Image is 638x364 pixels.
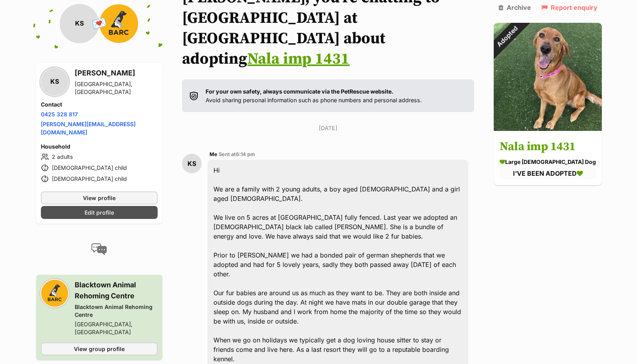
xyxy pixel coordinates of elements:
[494,125,602,132] a: Adopted
[75,320,158,336] div: [GEOGRAPHIC_DATA], [GEOGRAPHIC_DATA]
[206,87,422,104] p: Avoid sharing personal information such as phone numbers and personal address.
[75,80,158,96] div: [GEOGRAPHIC_DATA], [GEOGRAPHIC_DATA]
[99,4,138,43] img: Blacktown Animal Rehoming Centre profile pic
[75,68,158,79] h3: [PERSON_NAME]
[74,345,125,353] span: View group profile
[41,342,158,355] a: View group profile
[247,49,349,69] a: Nala imp 1431
[41,143,158,151] h4: Household
[500,158,596,166] div: large [DEMOGRAPHIC_DATA] Dog
[90,15,108,32] span: 💌
[494,132,602,185] a: Nala imp 1431 large [DEMOGRAPHIC_DATA] Dog I'VE BEEN ADOPTED
[500,168,596,179] div: I'VE BEEN ADOPTED
[41,174,158,184] li: [DEMOGRAPHIC_DATA] child
[206,88,393,95] strong: For your own safety, always communicate via the PetRescue website.
[182,154,202,173] div: KS
[41,111,78,118] a: 0425 328 817
[219,151,255,157] span: Sent at
[41,163,158,173] li: [DEMOGRAPHIC_DATA] child
[75,303,158,319] div: Blacktown Animal Rehoming Centre
[500,138,596,156] h3: Nala imp 1431
[41,191,158,204] a: View profile
[60,4,99,43] div: KS
[75,279,158,301] h3: Blacktown Animal Rehoming Centre
[41,121,136,136] a: [PERSON_NAME][EMAIL_ADDRESS][DOMAIN_NAME]
[41,68,68,96] div: KS
[41,206,158,219] a: Edit profile
[236,151,255,157] span: 6:14 pm
[41,279,68,307] img: Blacktown Animal Rehoming Centre profile pic
[41,152,158,162] li: 2 adults
[83,194,116,202] span: View profile
[182,124,474,132] p: [DATE]
[41,101,158,108] h4: Contact
[91,243,107,255] img: conversation-icon-4a6f8262b818ee0b60e3300018af0b2d0b884aa5de6e9bcb8d3d4eeb1a70a7c4.svg
[541,4,598,11] a: Report enquiry
[494,23,602,131] img: Nala imp 1431
[498,4,531,11] a: Archive
[85,208,114,217] span: Edit profile
[484,13,531,61] div: Adopted
[210,151,217,157] span: Me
